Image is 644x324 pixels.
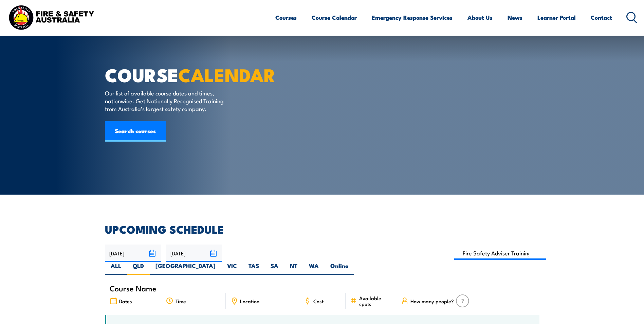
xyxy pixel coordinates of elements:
h1: COURSE [105,67,273,83]
a: News [508,8,522,26]
a: Courses [275,8,297,26]
label: WA [303,262,325,275]
span: Course Name [110,285,157,291]
span: How many people? [410,298,454,304]
span: Location [240,298,259,304]
a: Learner Portal [537,8,576,26]
h2: UPCOMING SCHEDULE [105,224,539,234]
span: Cost [313,298,324,304]
label: ALL [105,262,127,275]
a: Emergency Response Services [372,8,453,26]
a: Search courses [105,121,166,142]
p: Our list of available course dates and times, nationwide. Get Nationally Recognised Training from... [105,89,229,113]
label: VIC [221,262,243,275]
input: From date [105,245,161,262]
strong: CALENDAR [178,60,276,88]
label: NT [284,262,303,275]
label: Online [325,262,354,275]
a: Contact [591,8,612,26]
span: Time [176,298,186,304]
a: About Us [467,8,493,26]
label: QLD [127,262,150,275]
label: [GEOGRAPHIC_DATA] [150,262,221,275]
span: Dates [119,298,132,304]
a: Course Calendar [312,8,357,26]
label: TAS [243,262,265,275]
input: Search Course [454,247,546,260]
input: To date [166,245,222,262]
span: Available spots [359,295,391,307]
label: SA [265,262,284,275]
